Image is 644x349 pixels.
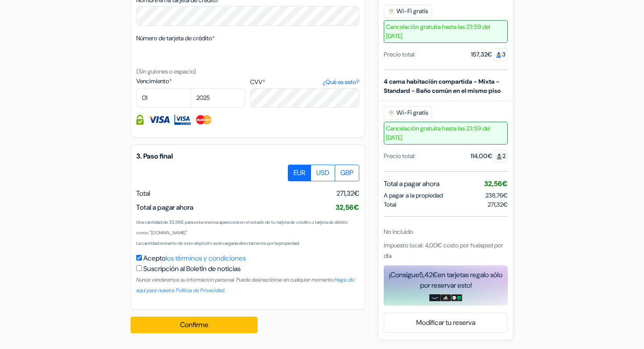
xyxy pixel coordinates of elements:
[484,179,508,188] span: 32,56€
[136,203,193,212] span: Total a pagar ahora
[335,165,359,181] label: GBP
[384,241,503,260] span: Impuesto local: 4,00€ costo por huésped por día
[419,270,438,279] span: 5,42€
[384,191,443,200] span: A pagar a la propiedad
[136,152,359,160] h5: 3. Paso final
[388,109,395,116] img: free_wifi.svg
[384,270,508,291] div: ¡Consigue en tarjetas regalo sólo por reservar esto!
[136,115,144,125] img: Información de la Tarjeta de crédito totalmente protegida y encriptada
[311,165,335,181] label: USD
[496,153,502,160] img: guest.svg
[429,294,440,301] img: amazon-card-no-text.png
[384,50,416,59] div: Precio total:
[143,264,241,274] label: Suscripción al Boletín de noticias
[471,50,508,59] div: 157,32€
[250,78,359,87] label: CVV
[471,152,508,161] div: 114,00€
[136,77,245,86] label: Vencimiento
[384,179,439,189] span: Total a pagar ahora
[384,20,508,43] span: Cancelación gratuita hasta las 23:59 del [DATE]
[148,115,170,125] img: Visa
[388,8,395,15] img: free_wifi.svg
[384,200,396,209] span: Total
[195,115,213,125] img: Master Card
[492,150,508,162] span: 2
[336,188,359,199] span: 271,32€
[488,200,508,209] span: 271,32€
[288,165,311,181] label: EUR
[384,122,508,145] span: Cancelación gratuita hasta las 23:59 del [DATE]
[136,67,196,75] small: (Sin guiones o espacio)
[136,189,150,198] span: Total
[485,191,508,199] span: 238,76€
[384,78,501,95] b: 4 cama habitación compartida - Mixta - Standard - Baño común en el mismo piso
[288,165,359,181] div: Basic radio toggle button group
[131,317,258,333] button: Confirme
[492,48,508,60] span: 3
[384,227,508,236] div: No Incluido
[384,314,507,331] a: Modificar tu reserva
[143,253,246,264] label: Acepto
[166,254,246,263] a: los términos y condiciones
[136,34,215,43] label: Número de tarjeta de crédito
[451,294,462,301] img: uber-uber-eats-card.png
[495,52,502,58] img: guest.svg
[136,276,355,294] small: Nunca venderemos su información personal. Puede desinscribirse en cualquier momento.
[440,294,451,301] img: adidas-card.png
[136,219,348,236] small: Una cantidad de 32,56€ para esta reserva aparecerá en el estado de tu tarjeta de crédito o tarjet...
[136,240,300,246] small: La cantidad restante de este depósito será cargada directamente por la propiedad.
[174,115,190,125] img: Visa Electron
[336,203,359,212] span: 32,56€
[322,78,359,87] a: ¿Qué es esto?
[384,106,432,120] span: Wi-Fi gratis
[384,5,432,18] span: Wi-Fi gratis
[384,152,416,161] div: Precio total:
